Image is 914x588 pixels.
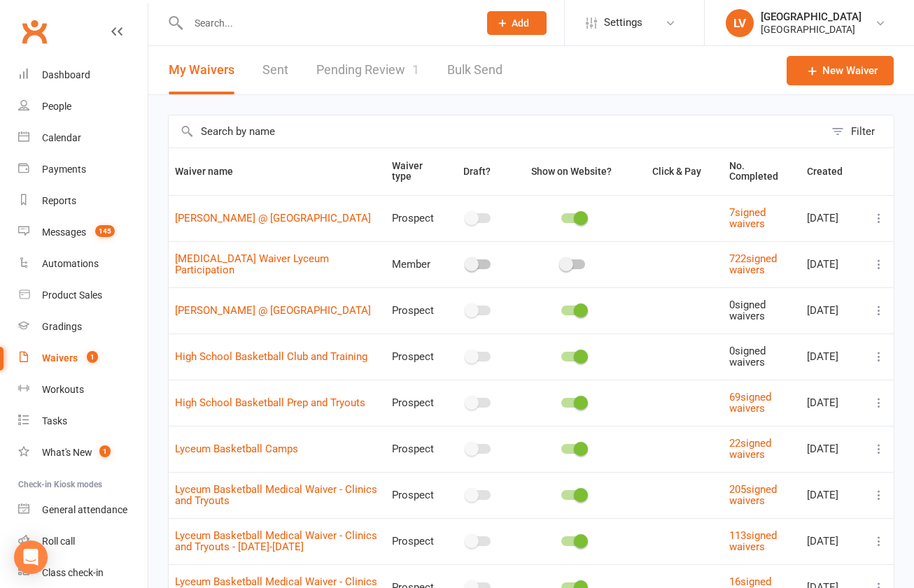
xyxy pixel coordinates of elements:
[18,311,148,343] a: Gradings
[42,415,67,426] div: Tasks
[18,494,148,526] a: General attendance kiosk mode
[42,164,86,175] div: Payments
[386,518,444,564] td: Prospect
[824,115,894,148] button: Filter
[316,46,419,94] a: Pending Review1
[18,280,148,311] a: Product Sales
[729,206,766,231] a: 7signed waivers
[386,287,444,334] td: Prospect
[386,380,444,426] td: Prospect
[729,391,771,415] a: 69signed waivers
[175,396,365,409] a: High School Basketball Prep and Tryouts
[851,123,875,140] div: Filter
[18,437,148,468] a: What's New1
[801,241,864,287] td: [DATE]
[42,195,76,206] div: Reports
[18,374,148,406] a: Workouts
[807,166,858,177] span: Created
[42,289,102,301] div: Product Sales
[95,225,115,237] span: 145
[17,14,52,49] a: Clubworx
[169,115,824,148] input: Search by name
[386,334,444,380] td: Prospect
[729,252,777,277] a: 722signed waivers
[175,212,371,224] a: [PERSON_NAME] @ [GEOGRAPHIC_DATA]
[807,163,858,180] button: Created
[487,11,547,35] button: Add
[42,69,90,80] div: Dashboard
[14,540,48,574] div: Open Intercom Messenger
[412,62,419,77] span: 1
[729,529,777,554] a: 113signed waivers
[447,46,502,94] a: Bulk Send
[386,148,444,195] th: Waiver type
[99,445,111,457] span: 1
[175,529,377,554] a: Lyceum Basketball Medical Waiver - Clinics and Tryouts - [DATE]-[DATE]
[175,350,367,363] a: High School Basketball Club and Training
[801,287,864,334] td: [DATE]
[801,380,864,426] td: [DATE]
[801,472,864,518] td: [DATE]
[18,59,148,91] a: Dashboard
[801,426,864,472] td: [DATE]
[801,195,864,241] td: [DATE]
[87,351,98,363] span: 1
[262,46,288,94] a: Sent
[761,10,862,23] div: [GEOGRAPHIC_DATA]
[723,148,800,195] th: No. Completed
[729,437,771,461] a: 22signed waivers
[42,321,82,332] div: Gradings
[386,241,444,287] td: Member
[729,345,766,369] span: 0 signed waivers
[42,227,86,238] div: Messages
[729,483,777,508] a: 205signed waivers
[175,483,377,508] a: Lyceum Basketball Medical Waiver - Clinics and Tryouts
[42,536,75,547] div: Roll call
[42,101,71,112] div: People
[42,504,127,515] div: General attendance
[42,352,78,364] div: Waivers
[18,406,148,437] a: Tasks
[42,384,84,395] div: Workouts
[18,122,148,154] a: Calendar
[652,166,701,177] span: Click & Pay
[42,447,92,458] div: What's New
[175,163,248,180] button: Waiver name
[463,166,491,177] span: Draft?
[42,132,81,143] div: Calendar
[386,426,444,472] td: Prospect
[18,526,148,557] a: Roll call
[175,304,371,317] a: [PERSON_NAME] @ [GEOGRAPHIC_DATA]
[726,9,754,37] div: LV
[531,166,612,177] span: Show on Website?
[787,56,894,85] a: New Waiver
[18,343,148,374] a: Waivers 1
[18,185,148,217] a: Reports
[18,91,148,122] a: People
[42,258,99,269] div: Automations
[801,518,864,564] td: [DATE]
[386,472,444,518] td: Prospect
[761,23,862,36] div: [GEOGRAPHIC_DATA]
[169,46,234,94] button: My Waivers
[175,252,329,277] a: [MEDICAL_DATA] Waiver Lyceum Participation
[175,443,298,455] a: Lyceum Basketball Camps
[604,7,642,38] span: Settings
[519,163,627,180] button: Show on Website?
[801,334,864,380] td: [DATE]
[18,217,148,248] a: Messages 145
[42,567,104,578] div: Class check-in
[184,13,469,33] input: Search...
[640,163,717,180] button: Click & Pay
[451,163,506,180] button: Draft?
[18,248,148,280] a: Automations
[18,154,148,185] a: Payments
[386,195,444,241] td: Prospect
[512,17,529,29] span: Add
[175,166,248,177] span: Waiver name
[729,299,766,323] span: 0 signed waivers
